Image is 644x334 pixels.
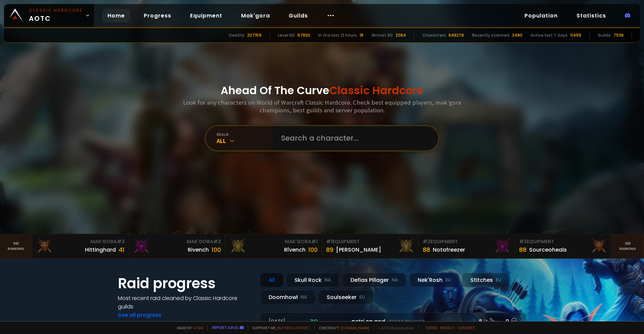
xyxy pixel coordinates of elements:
[32,234,129,258] a: Mak'Gora#3Hittinghard41
[118,273,252,294] h1: Raid progress
[277,126,430,150] input: Search a character...
[29,7,83,13] small: Classic Hardcore
[225,234,322,258] a: Mak'Gora#1Rîvench100
[318,290,373,304] div: Soulseeker
[212,245,221,254] div: 100
[396,32,406,38] div: 2084
[283,9,313,23] a: Guilds
[284,246,306,254] div: Rîvench
[318,32,357,38] div: In the last 12 hours
[329,83,423,98] span: Classic Hardcore
[462,273,510,287] div: Stitches
[311,238,318,245] span: # 1
[29,7,83,24] span: AOTC
[322,234,419,258] a: #1Equipment89[PERSON_NAME]
[118,294,252,311] h4: Most recent raid cleaned by Classic Hardcore guilds
[229,32,244,38] div: Deaths
[392,277,398,284] small: NA
[342,273,407,287] div: Defias Pillager
[598,32,611,38] div: Guilds
[326,238,332,245] span: # 1
[326,238,414,245] div: Equipment
[85,246,116,254] div: Hittinghard
[102,9,130,23] a: Home
[612,234,644,258] a: Seeranking
[374,325,414,330] span: v. d752d5 - production
[4,4,94,27] a: Classic HardcoreAOTC
[129,234,226,258] a: Mak'Gora#2Rivench100
[571,9,611,23] a: Statistics
[433,246,465,254] div: Notafreezer
[221,82,423,99] h1: Ahead Of The Curve
[423,245,430,254] div: 88
[371,32,393,38] div: Almost 60
[340,325,370,330] a: [DOMAIN_NAME]
[519,245,526,254] div: 88
[180,99,464,114] h3: Look for any characters on World of Warcraft Classic Hardcore. Check best equipped players, mak'g...
[445,277,451,284] small: EU
[519,238,607,245] div: Equipment
[613,32,624,38] div: 7538
[236,9,275,23] a: Mak'gora
[422,32,446,38] div: Characters
[217,132,273,137] div: realm
[440,325,455,330] a: Privacy
[409,273,459,287] div: Nek'Rosh
[570,32,581,38] div: 11499
[512,32,522,38] div: 3480
[315,325,370,330] span: Checkout
[359,294,365,301] small: EU
[185,9,228,23] a: Equipment
[213,238,221,245] span: # 2
[449,32,464,38] div: 848276
[336,246,381,254] div: [PERSON_NAME]
[260,312,526,330] a: [DATE]zgpetri on godDefias Pillager8 /90
[286,273,339,287] div: Skull Rock
[119,245,125,254] div: 41
[301,294,307,301] small: NA
[212,325,238,330] a: Report a bug
[229,238,318,245] div: Mak'Gora
[519,9,563,23] a: Population
[419,234,515,258] a: #2Equipment88Notafreezer
[193,325,203,330] a: a fan
[360,32,363,38] div: 18
[515,234,612,258] a: #3Equipment88Sourceoheals
[138,9,177,23] a: Progress
[529,246,567,254] div: Sourceoheals
[496,277,501,284] small: EU
[425,325,438,330] a: Terms
[423,238,430,245] span: # 2
[217,137,273,145] div: All
[531,32,567,38] div: Active last 7 days
[423,238,511,245] div: Equipment
[519,238,527,245] span: # 3
[173,325,203,330] span: Made by
[260,290,316,304] div: Doomhowl
[277,325,311,330] a: Buy me a coffee
[188,246,209,254] div: Rivench
[326,245,333,254] div: 89
[278,32,295,38] div: Level 60
[118,311,162,319] a: See all progress
[324,277,331,284] small: NA
[308,245,318,254] div: 100
[248,325,311,330] span: Support me,
[260,273,283,287] div: All
[457,325,475,330] a: Consent
[133,238,221,245] div: Mak'Gora
[472,32,509,38] div: Recently scanned
[247,32,262,38] div: 207159
[117,238,125,245] span: # 3
[297,32,310,38] div: 67830
[36,238,125,245] div: Mak'Gora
